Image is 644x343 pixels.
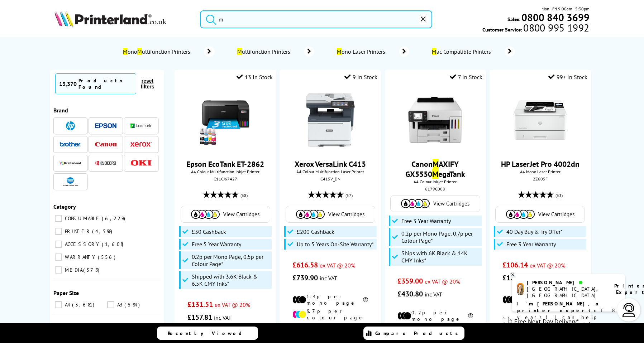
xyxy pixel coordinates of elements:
span: 0800 995 1992 [522,24,589,31]
span: Ships with 6K Black & 14K CMY Inks* [401,250,480,264]
img: Canon [95,142,116,147]
span: (57) [345,189,353,202]
img: Konica Minolta [63,177,78,186]
span: Paper Size [53,289,79,296]
span: £616.58 [292,260,318,270]
span: Compare Products [375,330,462,337]
span: Free Next Day Delivery* [514,317,579,325]
img: Xerox [130,142,152,147]
li: 1.4p per mono page [292,293,368,306]
span: View Cartridges [538,211,574,218]
span: A3 [115,301,124,308]
a: View Cartridges [499,210,581,219]
span: £127.37 [502,273,527,282]
span: A4 Colour Multifunction Inkjet Printer [178,169,272,174]
div: 99+ In Stock [548,73,587,81]
span: Brand [53,107,68,114]
div: 13 In Stock [237,73,273,81]
img: Cartridges [296,210,325,219]
span: A4 [63,301,71,308]
span: £106.14 [502,260,528,270]
button: reset filters [136,78,158,90]
span: £739.90 [292,273,318,282]
a: Xerox VersaLink C415 [295,159,366,169]
div: modal_delivery [493,311,587,332]
img: Kyocera [95,160,116,166]
span: £131.51 [187,300,213,309]
img: HP [66,121,75,130]
img: user-headset-light.svg [622,303,636,317]
img: Cartridges [506,210,535,219]
b: 0800 840 3699 [521,11,590,24]
span: £157.81 [187,313,212,322]
input: Search produ [200,10,432,28]
a: 0800 840 3699 [520,14,590,21]
input: CONSUMABLE 6,229 [55,215,62,222]
mark: M [123,48,128,55]
mark: M [237,48,242,55]
span: CONSUMABLE [63,215,101,222]
a: View Cartridges [394,199,476,208]
span: 6,229 [102,215,127,222]
img: amy-livechat.png [517,283,524,295]
span: inc VAT [214,314,232,321]
span: Sales: [507,16,520,23]
span: WARRANTY [63,254,97,260]
a: HP LaserJet Pro 4002dn [501,159,579,169]
img: Printerland Logo [54,11,166,26]
span: inc VAT [320,275,337,282]
img: epson-et-2862-ink-included-small.jpg [199,93,252,147]
a: View Cartridges [185,210,266,219]
div: [PERSON_NAME] [527,279,605,286]
span: A4 Mono Laser Printer [493,169,587,174]
div: [GEOGRAPHIC_DATA], [GEOGRAPHIC_DATA] [527,286,605,299]
a: Printerland Logo [54,11,191,28]
span: Free 3 Year Warranty [506,241,556,248]
div: 2Z605F [495,176,586,182]
span: ono ultifunction Printers [122,48,194,55]
b: I'm [PERSON_NAME], a printer expert [517,300,601,314]
img: HP-LaserJetPro-4002dn-Front-Small.jpg [513,93,567,147]
div: 9 In Stock [344,73,377,81]
span: ACCESSORY [63,241,101,247]
input: MEDIA 379 [55,266,62,274]
input: WARRANTY 556 [55,253,62,261]
mark: M [137,48,142,55]
img: Cartridges [401,199,430,208]
span: View Cartridges [223,211,259,218]
span: Mon - Fri 9:00am - 5:30pm [542,5,590,12]
span: 3,681 [72,301,96,308]
span: A4 Colour Multifunction Laser Printer [283,169,377,174]
span: Free 5 Year Warranty [192,241,241,248]
div: Products Found [78,77,133,90]
li: 0.2p per mono page [397,309,473,322]
input: A3 684 [107,301,114,308]
a: MonoMultifunction Printers [122,47,215,57]
span: ex VAT @ 20% [215,301,250,308]
span: Up to 5 Years On-Site Warranty* [297,241,374,248]
a: View Cartridges [290,210,371,219]
span: £359.00 [397,276,423,286]
span: (33) [555,189,563,202]
img: Xerox-VersaLink-C415-Front-Main-Small.jpg [304,93,357,147]
span: inc VAT [425,291,442,298]
input: PRINTER 4,598 [55,228,62,235]
img: Printerland [59,161,81,165]
span: Free 3 Year Warranty [401,217,451,224]
li: 9.7p per colour page [292,308,368,321]
img: Epson [95,123,116,129]
div: 7 In Stock [450,73,482,81]
span: 556 [98,254,117,260]
span: £200 Cashback [297,228,334,235]
span: £30 Cashback [192,228,226,235]
span: 4,598 [92,228,114,235]
span: Shipped with 3.6K Black & 6.5K CMY Inks* [192,273,270,287]
span: ex VAT @ 20% [530,262,565,269]
span: MEDIA [63,267,82,273]
img: canon-maxify-gx5550-front-small.jpg [408,93,462,147]
span: ex VAT @ 20% [425,278,460,285]
mark: M [337,48,342,55]
a: CanonMAXIFY GX5550MegaTank [405,159,465,179]
a: Epson EcoTank ET-2862 [186,159,264,169]
span: A4 Colour Inkjet Printer [388,179,482,184]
